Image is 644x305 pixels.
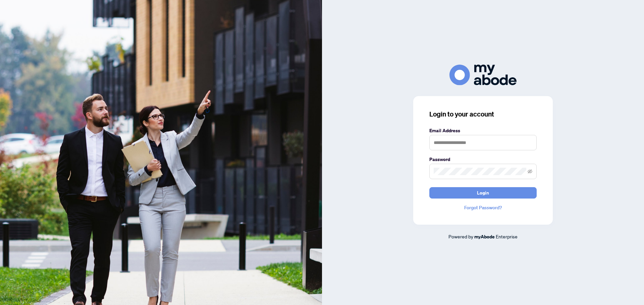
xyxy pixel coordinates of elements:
[429,156,537,163] label: Password
[429,109,537,119] h3: Login to your account
[474,233,495,240] a: myAbode
[429,127,537,134] label: Email Address
[448,233,473,239] span: Powered by
[429,187,537,199] button: Login
[449,65,517,85] img: ma-logo
[429,204,537,211] a: Forgot Password?
[528,169,532,174] span: eye-invisible
[496,233,518,239] span: Enterprise
[477,187,489,198] span: Login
